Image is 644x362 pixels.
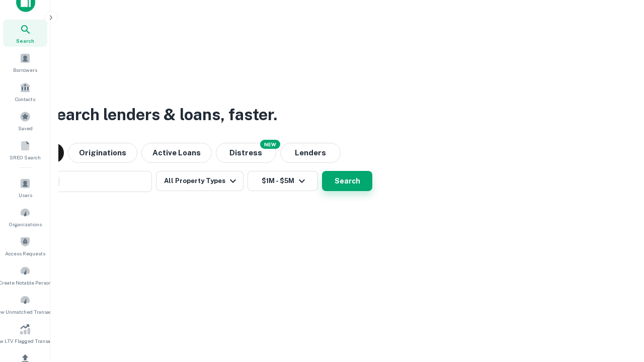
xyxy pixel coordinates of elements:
[19,191,32,199] span: Users
[13,66,37,74] span: Borrowers
[3,174,47,201] a: Users
[3,49,47,76] a: Borrowers
[3,203,47,230] a: Organizations
[46,103,277,127] h3: Search lenders & loans, faster.
[3,78,47,105] a: Contacts
[3,320,47,347] a: Review LTV Flagged Transactions
[18,124,33,132] span: Saved
[15,95,35,103] span: Contacts
[3,261,47,289] a: Create Notable Person
[3,136,47,163] a: SREO Search
[3,232,47,259] a: Access Requests
[156,171,244,191] button: All Property Types
[68,143,137,163] button: Originations
[3,20,47,47] a: Search
[5,249,45,257] span: Access Requests
[9,220,42,228] span: Organizations
[10,153,41,161] span: SREO Search
[322,171,372,191] button: Search
[141,143,212,163] button: Active Loans
[260,140,280,149] div: NEW
[3,107,47,134] a: Saved
[280,143,341,163] button: Lenders
[16,37,34,45] span: Search
[216,143,276,163] button: Search distressed loans with lien and other non-mortgage details.
[3,291,47,318] a: Review Unmatched Transactions
[594,282,644,330] iframe: Chat Widget
[248,171,318,191] button: $1M - $5M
